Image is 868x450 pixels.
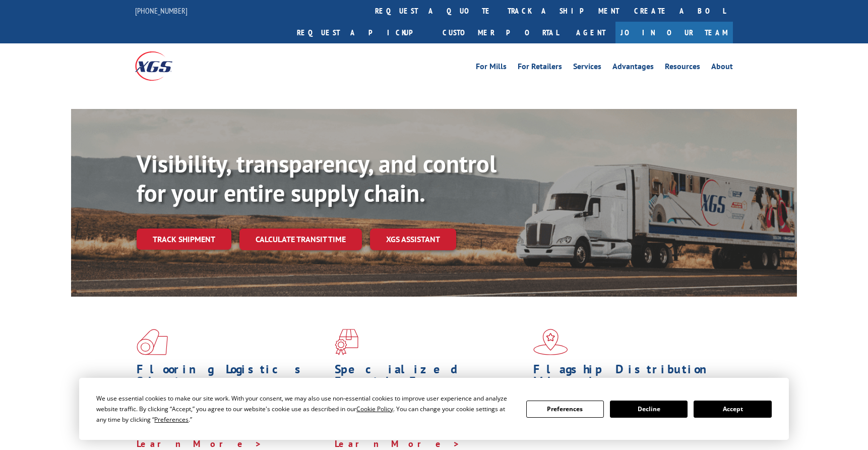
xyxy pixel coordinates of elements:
[239,229,362,250] a: Calculate transit time
[335,363,525,392] h1: Specialized Freight Experts
[137,229,231,250] a: Track shipment
[335,329,358,355] img: xgs-icon-focused-on-flooring-red
[370,229,456,250] a: XGS ASSISTANT
[79,378,789,440] div: Cookie Consent Prompt
[573,63,601,74] a: Services
[476,63,507,74] a: For Mills
[566,22,615,43] a: Agent
[526,401,604,418] button: Preferences
[135,6,188,16] a: [PHONE_NUMBER]
[533,329,568,355] img: xgs-icon-flagship-distribution-model-red
[435,22,566,43] a: Customer Portal
[289,22,435,43] a: Request a pickup
[533,363,724,392] h1: Flagship Distribution Model
[137,329,168,355] img: xgs-icon-total-supply-chain-intelligence-red
[665,63,700,74] a: Resources
[711,63,733,74] a: About
[335,438,460,449] a: Learn More >
[137,363,327,392] h1: Flooring Logistics Solutions
[610,401,688,418] button: Decline
[154,415,189,424] span: Preferences
[137,438,262,449] a: Learn More >
[518,63,562,74] a: For Retailers
[96,393,514,425] div: We use essential cookies to make our site work. With your consent, we may also use non-essential ...
[356,405,393,413] span: Cookie Policy
[615,22,733,43] a: Join Our Team
[612,63,654,74] a: Advantages
[137,148,497,208] b: Visibility, transparency, and control for your entire supply chain.
[694,401,771,418] button: Accept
